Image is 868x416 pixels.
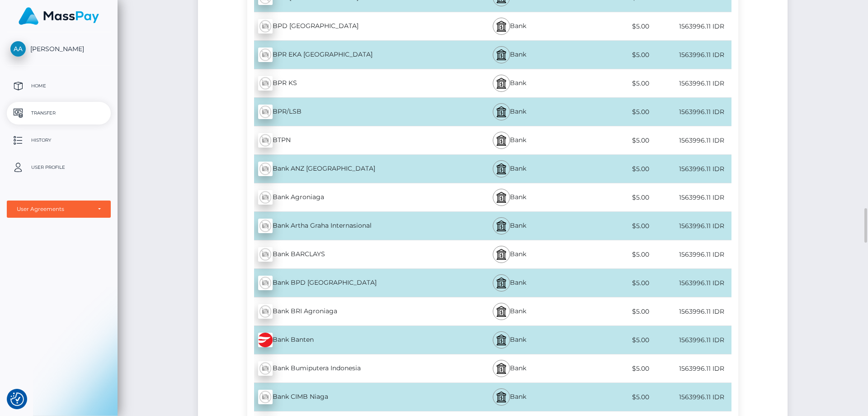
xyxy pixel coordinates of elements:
div: 1563996.11 IDR [651,301,732,322]
img: wMhJQYtZFAryAAAAABJRU5ErkJggg== [258,76,273,91]
img: bank.svg [496,192,507,203]
div: Bank Agroniaga [247,185,449,210]
img: bank.svg [496,163,507,174]
a: Home [7,75,111,97]
div: Bank [449,41,570,69]
img: bank.svg [496,49,507,60]
img: bank.svg [496,306,507,317]
div: 1563996.11 IDR [651,244,732,265]
img: bank.svg [496,249,507,260]
div: 1563996.11 IDR [651,387,732,407]
div: $5.00 [570,73,651,94]
div: Bank [449,240,570,268]
img: bank.svg [496,335,507,345]
div: Bank ANZ [GEOGRAPHIC_DATA] [247,156,449,182]
button: User Agreements [7,201,111,218]
div: BPR/LSB [247,99,449,124]
div: Bank [449,326,570,354]
div: BPR KS [247,71,449,96]
div: $5.00 [570,273,651,293]
div: 1563996.11 IDR [651,73,732,94]
div: 1563996.11 IDR [651,130,732,151]
div: $5.00 [570,387,651,407]
div: Bank [449,354,570,383]
div: $5.00 [570,244,651,265]
div: Bank [449,383,570,411]
p: Transfer [10,106,107,120]
img: wMhJQYtZFAryAAAAABJRU5ErkJggg== [258,162,273,176]
div: $5.00 [570,330,651,350]
div: Bank [449,155,570,183]
p: Home [10,79,107,93]
img: bank.svg [496,363,507,374]
img: wMhJQYtZFAryAAAAABJRU5ErkJggg== [258,105,273,119]
button: Consent Preferences [10,392,24,406]
div: $5.00 [570,187,651,208]
div: Bank BPD [GEOGRAPHIC_DATA] [247,270,449,296]
div: BTPN [247,128,449,153]
div: 1563996.11 IDR [651,16,732,37]
img: bank.svg [496,220,507,231]
div: Bank [449,98,570,126]
div: Bank Bumiputera Indonesia [247,356,449,381]
img: wMhJQYtZFAryAAAAABJRU5ErkJggg== [258,276,273,290]
span: [PERSON_NAME] [7,45,111,53]
div: Bank BARCLAYS [247,242,449,267]
img: bank.svg [496,135,507,146]
div: Bank [449,69,570,97]
img: bank.svg [496,277,507,288]
img: wMhJQYtZFAryAAAAABJRU5ErkJggg== [258,190,273,205]
div: $5.00 [570,102,651,122]
img: bank.svg [496,392,507,402]
img: Revisit consent button [10,392,24,406]
img: bank.svg [496,106,507,117]
img: wMhJQYtZFAryAAAAABJRU5ErkJggg== [258,133,273,148]
div: Bank [449,212,570,240]
div: 1563996.11 IDR [651,330,732,350]
p: User Profile [10,161,107,174]
div: 1563996.11 IDR [651,159,732,179]
div: 1563996.11 IDR [651,273,732,293]
img: bank.svg [496,78,507,89]
p: History [10,134,107,147]
img: wMhJQYtZFAryAAAAABJRU5ErkJggg== [258,48,273,62]
div: Bank Banten [247,327,449,353]
div: $5.00 [570,45,651,65]
div: $5.00 [570,130,651,151]
div: 1563996.11 IDR [651,102,732,122]
img: wMhJQYtZFAryAAAAABJRU5ErkJggg== [258,247,273,262]
div: Bank Artha Graha Internasional [247,213,449,239]
img: wMhJQYtZFAryAAAAABJRU5ErkJggg== [258,361,273,376]
div: 1563996.11 IDR [651,359,732,379]
img: bank.svg [496,21,507,32]
a: History [7,129,111,152]
div: 1563996.11 IDR [651,187,732,208]
img: wMhJQYtZFAryAAAAABJRU5ErkJggg== [258,19,273,33]
div: Bank [449,269,570,297]
div: BPD [GEOGRAPHIC_DATA] [247,14,449,39]
div: $5.00 [570,159,651,179]
div: 1563996.11 IDR [651,45,732,65]
img: wMhJQYtZFAryAAAAABJRU5ErkJggg== [258,219,273,233]
div: Bank [449,12,570,40]
div: Bank [449,297,570,325]
img: wMhJQYtZFAryAAAAABJRU5ErkJggg== [258,304,273,319]
div: BPR EKA [GEOGRAPHIC_DATA] [247,42,449,67]
img: D7ymukkXXbgfAAAAAElFTkSuQmCC [258,333,273,347]
div: $5.00 [570,301,651,322]
div: Bank [449,126,570,154]
div: Bank BRI Agroniaga [247,299,449,324]
img: MassPay [19,7,99,25]
div: Bank [449,183,570,211]
div: User Agreements [17,206,91,213]
img: wMhJQYtZFAryAAAAABJRU5ErkJggg== [258,390,273,404]
div: $5.00 [570,216,651,236]
div: 1563996.11 IDR [651,216,732,236]
div: Bank CIMB Niaga [247,384,449,410]
div: $5.00 [570,16,651,37]
a: User Profile [7,156,111,179]
div: $5.00 [570,359,651,379]
a: Transfer [7,102,111,124]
